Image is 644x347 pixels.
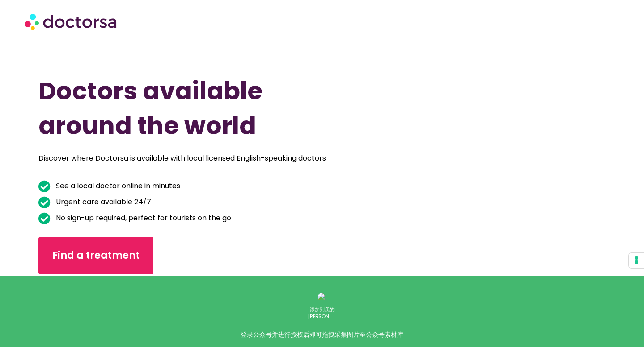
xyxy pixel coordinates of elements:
[54,212,231,224] span: No sign-up required, perfect for tourists on the go
[54,180,180,192] span: See a local doctor online in minutes
[629,253,644,268] button: Your consent preferences for tracking technologies
[54,196,151,208] span: Urgent care available 24/7
[38,74,327,143] h1: Doctors available around the world
[38,152,520,165] p: Discover where Doctorsa is available with local licensed English-speaking doctors
[38,237,153,274] a: Find a treatment
[52,248,140,263] span: Find a treatment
